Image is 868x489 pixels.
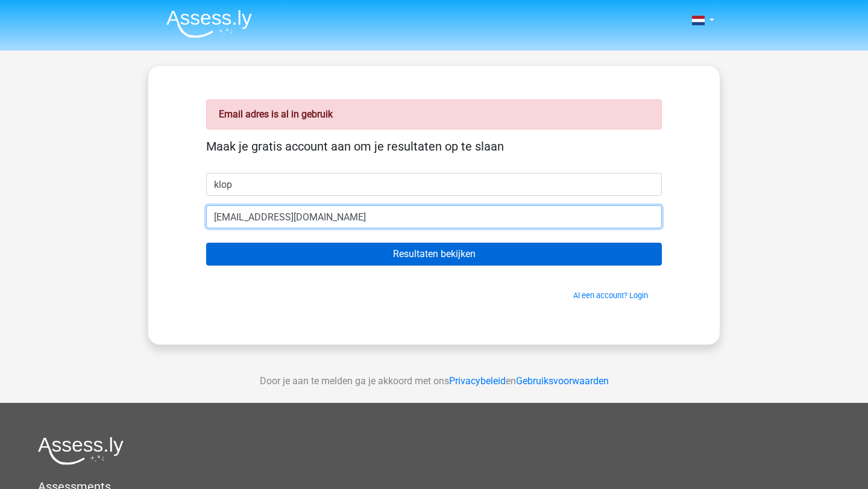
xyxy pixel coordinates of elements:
[449,375,506,387] a: Privacybeleid
[38,437,124,465] img: Assessly logo
[206,243,662,266] input: Resultaten bekijken
[206,205,662,228] input: Email
[206,173,662,196] input: Voornaam
[206,139,662,154] h5: Maak je gratis account aan om je resultaten op te slaan
[516,375,609,387] a: Gebruiksvoorwaarden
[219,108,333,120] strong: Email adres is al in gebruik
[573,291,648,300] a: Al een account? Login
[166,10,252,38] img: Assessly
